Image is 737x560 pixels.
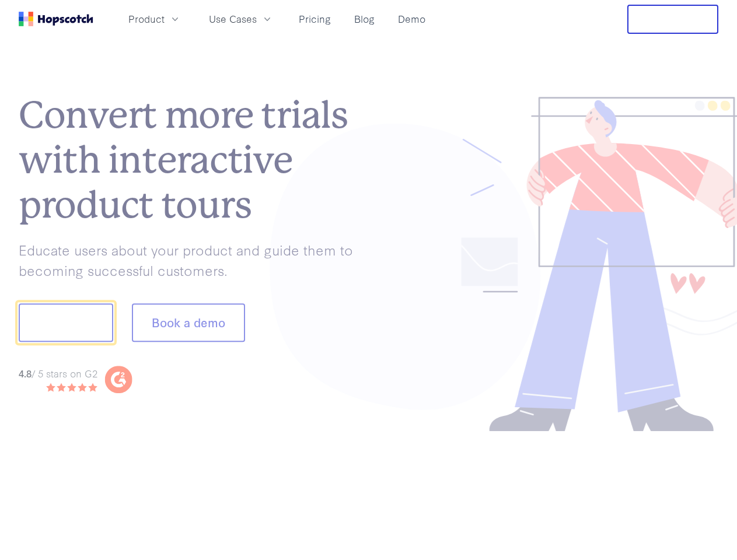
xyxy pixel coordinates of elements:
[294,9,336,29] a: Pricing
[202,9,280,29] button: Use Cases
[19,12,93,26] a: Home
[627,5,718,34] button: Free Trial
[19,93,369,228] h1: Convert more trials with interactive product tours
[19,304,113,342] button: Show me!
[19,240,369,280] p: Educate users about your product and guide them to becoming successful customers.
[350,9,379,29] a: Blog
[19,366,97,381] div: / 5 stars on G2
[132,304,245,342] button: Book a demo
[209,12,257,26] span: Use Cases
[393,9,430,29] a: Demo
[121,9,188,29] button: Product
[128,12,165,26] span: Product
[19,366,32,380] strong: 4.8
